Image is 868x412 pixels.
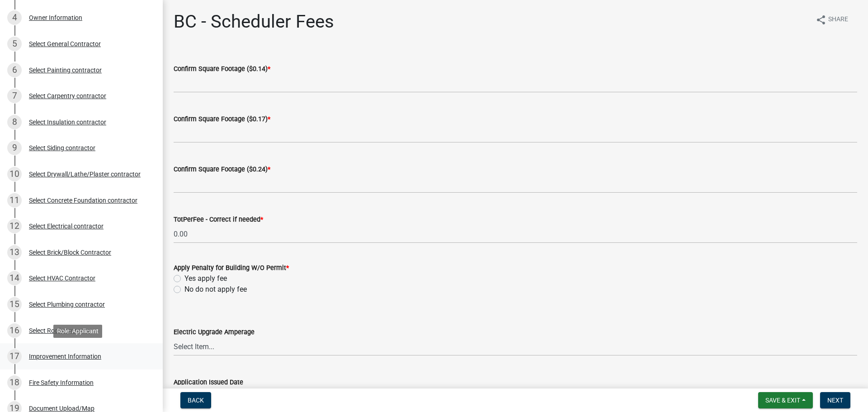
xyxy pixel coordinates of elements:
[29,301,105,308] div: Select Plumbing contractor
[29,14,82,21] div: Owner Information
[174,116,270,123] label: Confirm Square Footage ($0.17)
[29,41,101,47] div: Select General Contractor
[7,375,22,390] div: 18
[29,223,104,229] div: Select Electrical contractor
[7,245,22,260] div: 13
[7,115,22,129] div: 8
[174,11,334,33] h1: BC - Scheduler Fees
[29,197,137,204] div: Select Concrete Foundation contractor
[174,379,243,386] label: Application Issued Date
[29,405,94,412] div: Document Upload/Map
[29,353,101,360] div: Improvement Information
[7,63,22,77] div: 6
[53,325,102,338] div: Role: Applicant
[7,271,22,285] div: 14
[7,89,22,103] div: 7
[29,275,95,281] div: Select HVAC Contractor
[29,171,141,177] div: Select Drywall/Lathe/Plaster contractor
[180,392,211,408] button: Back
[174,66,270,72] label: Confirm Square Footage ($0.14)
[29,119,106,125] div: Select Insulation contractor
[808,11,855,28] button: shareShare
[174,166,270,173] label: Confirm Square Footage ($0.24)
[7,141,22,155] div: 9
[184,284,247,295] label: No do not apply fee
[765,397,800,404] span: Save & Exit
[29,145,95,151] div: Select Siding contractor
[7,193,22,208] div: 11
[174,265,289,271] label: Apply Penalty for Building W/O Permit
[29,379,94,386] div: Fire Safety Information
[7,297,22,312] div: 15
[7,323,22,338] div: 16
[758,392,813,408] button: Save & Exit
[7,37,22,51] div: 5
[816,14,826,25] i: share
[7,219,22,233] div: 12
[29,327,92,334] div: Select Roof contractor
[828,14,848,25] span: Share
[174,329,255,336] label: Electric Upgrade Amperage
[7,349,22,364] div: 17
[7,167,22,181] div: 10
[188,397,204,404] span: Back
[29,93,106,99] div: Select Carpentry contractor
[820,392,850,408] button: Next
[827,397,843,404] span: Next
[184,273,227,284] label: Yes apply fee
[174,217,263,223] label: TotPerFee - Correct if needed
[7,10,22,25] div: 4
[29,249,111,256] div: Select Brick/Block Contractor
[29,67,102,73] div: Select Painting contractor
